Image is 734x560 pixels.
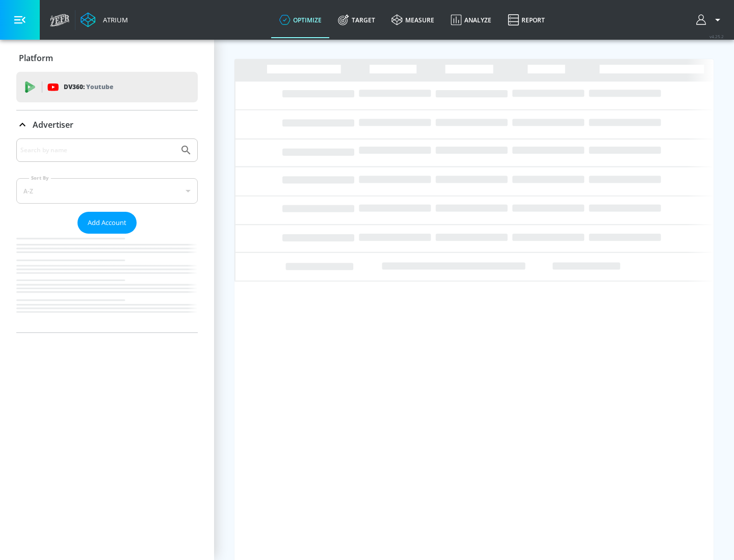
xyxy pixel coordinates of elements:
[77,212,137,234] button: Add Account
[16,138,198,332] div: Advertiser
[16,234,198,332] nav: list of Advertiser
[16,44,198,72] div: Platform
[16,178,198,204] div: A-Z
[64,81,113,93] p: DV360:
[19,52,53,64] p: Platform
[383,2,442,38] a: measure
[16,110,198,139] div: Advertiser
[16,72,198,102] div: DV360: Youtube
[20,144,175,157] input: Search by name
[81,12,128,27] a: Atrium
[330,2,383,38] a: Target
[271,2,330,38] a: optimize
[86,81,113,92] p: Youtube
[29,175,51,181] label: Sort By
[500,2,553,38] a: Report
[99,15,128,24] div: Atrium
[442,2,500,38] a: Analyze
[33,119,73,130] p: Advertiser
[710,34,724,39] span: v 4.25.2
[88,217,126,229] span: Add Account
